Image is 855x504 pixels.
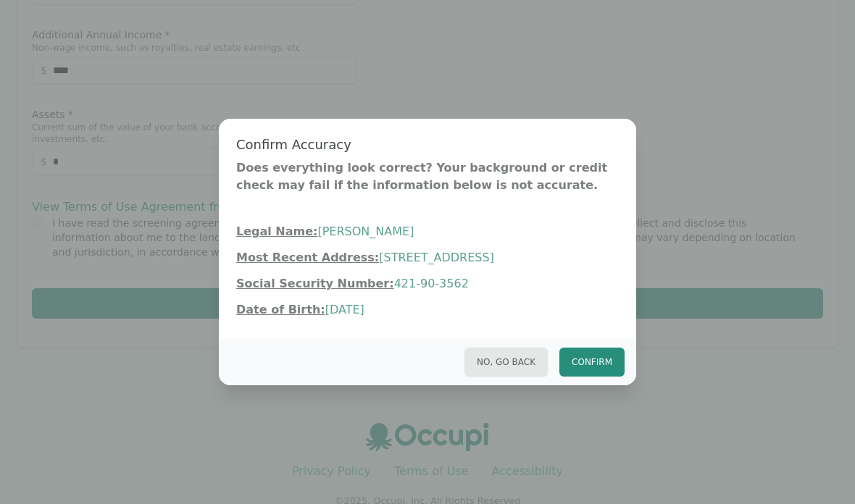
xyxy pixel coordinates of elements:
button: No, Go Back [464,348,548,377]
span: [DATE] [325,303,364,316]
span: Legal Name: [236,224,317,238]
span: 421-90-3562 [394,277,469,290]
h3: Confirm Accuracy [236,136,619,154]
span: Social Security Number: [236,277,394,290]
span: [STREET_ADDRESS] [379,251,494,264]
span: [PERSON_NAME] [317,224,414,238]
button: Confirm [559,348,625,377]
span: Most Recent Address: [236,251,379,264]
span: Date of Birth: [236,303,325,316]
p: Does everything look correct? Your background or credit check may fail if the information below i... [236,159,619,194]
